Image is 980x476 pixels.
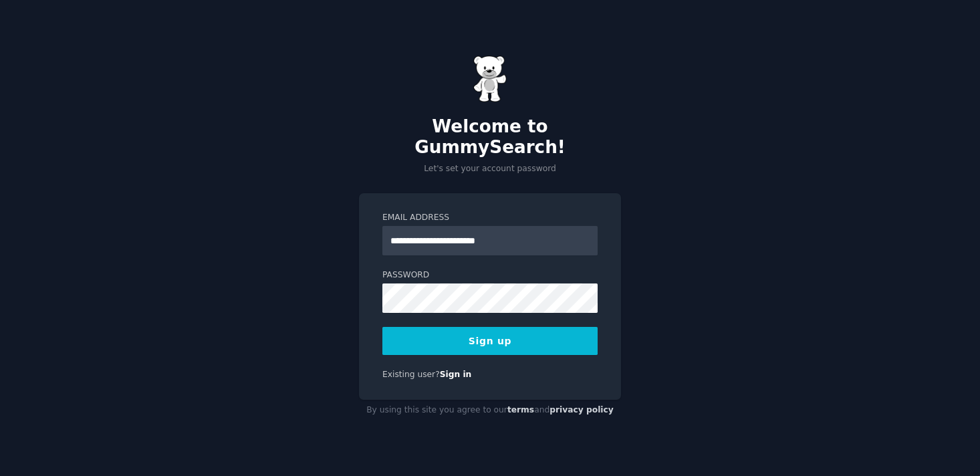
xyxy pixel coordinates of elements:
button: Sign up [382,327,598,355]
a: Sign in [440,370,472,379]
h2: Welcome to GummySearch! [359,116,621,158]
a: privacy policy [549,405,614,414]
p: Let's set your account password [359,163,621,175]
div: By using this site you agree to our and [359,400,621,421]
label: Email Address [382,212,598,224]
span: Existing user? [382,370,440,379]
a: terms [507,405,534,414]
label: Password [382,269,598,281]
img: Gummy Bear [473,55,507,102]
